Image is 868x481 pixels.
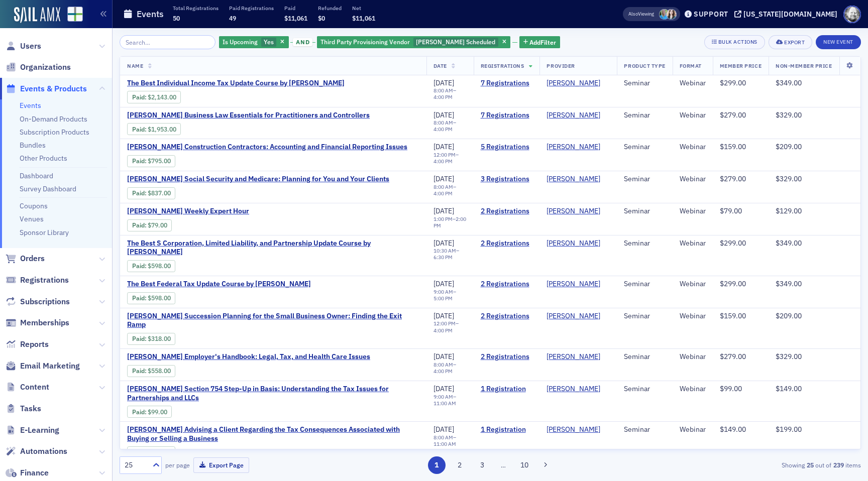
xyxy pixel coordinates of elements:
a: Reports [6,339,49,350]
p: Paid Registrations [229,5,274,12]
a: Automations [6,446,67,457]
h1: Events [137,8,164,20]
button: [US_STATE][DOMAIN_NAME] [734,11,841,18]
p: Net [352,5,375,12]
div: Webinar [680,79,706,88]
span: : [132,126,148,133]
div: Export [784,40,805,45]
div: Seminar [624,280,665,289]
span: Provider [547,62,575,69]
a: [PERSON_NAME] Social Security and Medicare: Planning for You and Your Clients [127,175,389,184]
span: 49 [229,14,236,22]
span: Surgent's Section 754 Step-Up in Basis: Understanding the Tax Issues for Partnerships and LLCs [127,385,419,402]
span: $209.00 [776,311,802,320]
span: Registrations [20,275,69,286]
a: E-Learning [6,425,59,436]
span: Surgent's Employer's Handbook: Legal, Tax, and Health Care Issues [127,352,370,362]
div: – [433,184,467,197]
span: [DATE] [433,352,454,361]
time: 10:30 AM [433,247,456,254]
span: $598.00 [148,262,171,270]
div: Paid: 3 - $83700 [127,187,175,199]
div: Also [628,11,638,17]
span: Is Upcoming [223,38,258,46]
a: Paid [132,367,145,375]
a: Paid [132,126,145,133]
span: [DATE] [433,311,454,320]
span: $299.00 [720,238,746,248]
time: 1:00 PM [433,215,453,222]
span: Surgent's Business Law Essentials for Practitioners and Controllers [127,111,370,120]
span: $329.00 [776,174,802,183]
span: : [132,408,148,416]
time: 8:00 AM [433,434,453,441]
span: SURGENT [547,79,610,88]
a: Other Products [20,154,67,163]
button: AddFilter [519,36,561,49]
span: : [132,262,148,270]
span: $329.00 [776,352,802,361]
span: $159.00 [720,142,746,151]
button: New Event [816,35,861,49]
span: $279.00 [720,110,746,119]
a: 2 Registrations [481,352,533,362]
span: Orders [20,253,45,264]
span: $349.00 [776,238,802,248]
span: $149.00 [148,449,171,456]
time: 8:00 AM [433,119,453,126]
div: – [433,394,467,407]
span: SURGENT [547,175,610,184]
a: Registrations [6,275,69,286]
a: [PERSON_NAME] [547,239,600,248]
div: Showing out of items [621,460,861,469]
span: $299.00 [720,78,746,87]
a: [PERSON_NAME] Advising a Client Regarding the Tax Consequences Associated with Buying or Selling ... [127,425,419,443]
a: 1 Registration [481,385,533,394]
a: 2 Registrations [481,207,533,216]
span: $11,061 [284,14,307,22]
span: : [132,221,148,229]
time: 9:00 AM [433,393,453,400]
a: [PERSON_NAME] Section 754 Step-Up in Basis: Understanding the Tax Issues for Partnerships and LLCs [127,385,419,402]
span: Finance [20,467,49,478]
span: Sarah Lowery [666,9,677,20]
time: 8:00 AM [433,183,453,190]
button: Export Page [193,457,249,473]
a: 2 Registrations [481,239,533,248]
time: 5:00 PM [433,295,453,302]
a: The Best Individual Income Tax Update Course by [PERSON_NAME] [127,79,345,88]
div: Webinar [680,312,706,321]
div: – [433,152,467,165]
a: The Best Federal Tax Update Course by [PERSON_NAME] [127,280,311,289]
time: 12:00 PM [433,320,456,327]
div: Seminar [624,207,665,216]
span: $149.00 [720,425,746,434]
a: [PERSON_NAME] Weekly Expert Hour [127,207,296,216]
span: $1,953.00 [148,126,176,133]
span: Add Filter [529,38,556,47]
time: 4:00 PM [433,126,453,133]
a: [PERSON_NAME] Construction Contractors: Accounting and Financial Reporting Issues [127,143,407,152]
p: Total Registrations [173,5,219,12]
span: 50 [173,14,180,22]
span: Yes [264,38,274,46]
span: The Best Federal Tax Update Course by Surgent [127,280,311,289]
span: Email Marketing [20,360,80,372]
a: [PERSON_NAME] [547,385,600,394]
a: 2 Registrations [481,280,533,289]
button: 3 [474,456,491,474]
label: per page [165,460,190,469]
a: Events & Products [6,83,87,94]
div: Paid: 2 - $31800 [127,333,175,345]
span: Content [20,382,49,393]
span: $279.00 [720,352,746,361]
div: Seminar [624,111,665,120]
time: 4:00 PM [433,190,453,197]
time: 2:00 PM [433,215,466,229]
div: Bulk Actions [718,39,757,45]
p: Paid [284,5,307,12]
button: 10 [516,456,533,474]
a: 2 Registrations [481,312,533,321]
span: : [132,335,148,342]
time: 11:00 AM [433,400,456,407]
